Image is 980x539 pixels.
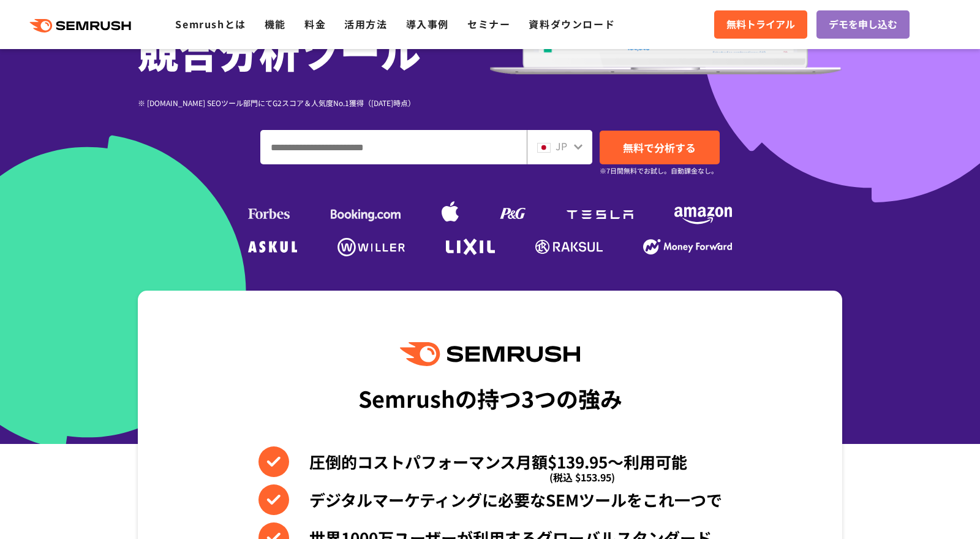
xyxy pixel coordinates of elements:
[400,342,580,366] img: Semrush
[726,17,795,32] span: 無料トライアル
[623,140,696,155] span: 無料で分析する
[714,10,807,39] a: 無料トライアル
[600,131,720,164] a: 無料で分析する
[406,17,449,31] a: 導入事例
[258,446,722,477] li: 圧倒的コストパフォーマンス月額$139.95〜利用可能
[358,375,622,421] div: Semrushの持つ3つの強み
[258,484,722,515] li: デジタルマーケティングに必要なSEMツールをこれ一つで
[556,139,567,153] span: JP
[829,17,897,32] span: デモを申し込む
[816,10,910,39] a: デモを申し込む
[529,17,615,31] a: 資料ダウンロード
[304,17,326,31] a: 料金
[261,131,526,164] input: ドメイン、キーワードまたはURLを入力してください
[549,462,615,492] span: (税込 $153.95)
[600,165,718,177] small: ※7日間無料でお試し。自動課金なし。
[344,17,387,31] a: 活用方法
[467,17,510,31] a: セミナー
[138,97,490,109] div: ※ [DOMAIN_NAME] SEOツール部門にてG2スコア＆人気度No.1獲得（[DATE]時点）
[265,17,286,31] a: 機能
[175,17,246,31] a: Semrushとは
